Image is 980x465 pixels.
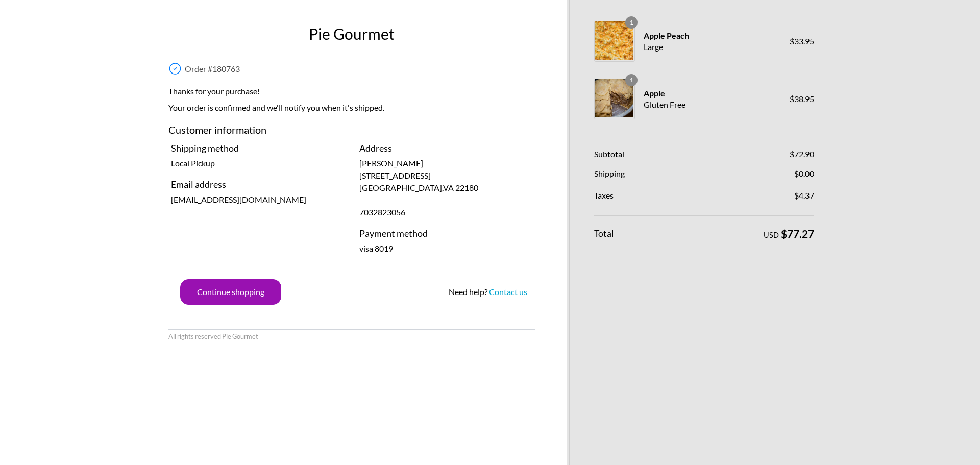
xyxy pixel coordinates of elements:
[168,102,535,118] p: Your order is confirmed and we'll notify you when it's shipped.
[168,85,535,102] h2: Thanks for your purchase!
[166,22,537,45] h1: Pie Gourmet
[168,122,535,141] h3: Customer information
[359,207,405,217] span: 7032823056
[171,157,344,169] p: Local Pickup
[595,21,633,60] img: Apple Peach
[359,183,478,192] span: [GEOGRAPHIC_DATA] , VA
[171,141,344,155] h4: Shipping method
[449,286,527,298] div: Need help?
[455,183,478,192] span: 22180
[625,74,638,86] span: 1
[595,79,633,117] img: Apple
[359,141,532,155] h4: Address
[168,332,258,341] li: All rights reserved Pie Gourmet
[185,64,240,74] span: Order # 180763
[359,158,423,168] span: [PERSON_NAME]
[359,227,532,240] h4: Payment method
[180,279,281,305] button: Continue shopping
[171,178,344,191] h4: Email address
[625,16,638,29] span: 1
[489,287,527,297] a: Contact us
[359,170,431,180] span: [STREET_ADDRESS]
[171,193,344,206] p: [EMAIL_ADDRESS][DOMAIN_NAME]
[359,242,532,255] p: visa 8019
